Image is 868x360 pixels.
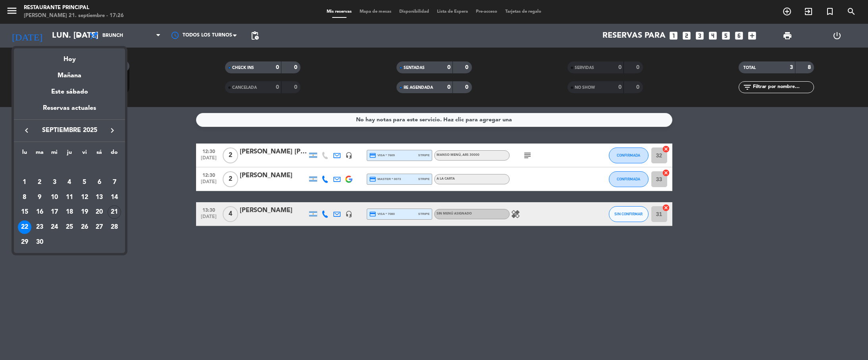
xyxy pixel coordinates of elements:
div: 29 [18,236,31,249]
div: 8 [18,191,31,204]
div: 7 [108,176,121,189]
td: 27 de septiembre de 2025 [92,220,107,235]
div: 4 [63,176,76,189]
td: 30 de septiembre de 2025 [32,235,47,250]
div: 14 [108,191,121,204]
td: SEP. [17,160,122,175]
td: 5 de septiembre de 2025 [77,175,92,190]
div: 22 [18,220,31,234]
td: 15 de septiembre de 2025 [17,205,32,220]
div: 6 [92,176,106,189]
td: 13 de septiembre de 2025 [92,190,107,205]
div: 23 [33,220,46,234]
div: 30 [33,236,46,249]
th: sábado [92,148,107,160]
td: 18 de septiembre de 2025 [62,205,77,220]
th: miércoles [47,148,62,160]
div: 12 [78,191,91,204]
td: 2 de septiembre de 2025 [32,175,47,190]
div: 25 [63,220,76,234]
td: 1 de septiembre de 2025 [17,175,32,190]
td: 21 de septiembre de 2025 [107,205,122,220]
td: 8 de septiembre de 2025 [17,190,32,205]
div: 17 [48,205,61,219]
div: 16 [33,205,46,219]
div: 2 [33,176,46,189]
div: 5 [78,176,91,189]
td: 28 de septiembre de 2025 [107,220,122,235]
i: keyboard_arrow_left [22,126,31,135]
div: 11 [63,191,76,204]
td: 24 de septiembre de 2025 [47,220,62,235]
td: 16 de septiembre de 2025 [32,205,47,220]
th: martes [32,148,47,160]
div: 20 [92,205,106,219]
th: lunes [17,148,32,160]
div: Reservas actuales [14,103,125,119]
td: 6 de septiembre de 2025 [92,175,107,190]
td: 12 de septiembre de 2025 [77,190,92,205]
td: 11 de septiembre de 2025 [62,190,77,205]
div: 21 [108,205,121,219]
div: 9 [33,191,46,204]
td: 10 de septiembre de 2025 [47,190,62,205]
td: 26 de septiembre de 2025 [77,220,92,235]
div: 13 [92,191,106,204]
td: 25 de septiembre de 2025 [62,220,77,235]
button: keyboard_arrow_left [19,125,34,136]
div: 28 [108,220,121,234]
td: 19 de septiembre de 2025 [77,205,92,220]
td: 4 de septiembre de 2025 [62,175,77,190]
i: keyboard_arrow_right [108,126,117,135]
td: 29 de septiembre de 2025 [17,235,32,250]
th: viernes [77,148,92,160]
div: Este sábado [14,81,125,103]
div: Mañana [14,65,125,81]
span: septiembre 2025 [34,125,105,136]
td: 7 de septiembre de 2025 [107,175,122,190]
div: 26 [78,220,91,234]
div: 15 [18,205,31,219]
td: 17 de septiembre de 2025 [47,205,62,220]
div: 24 [48,220,61,234]
div: 1 [18,176,31,189]
div: 27 [92,220,106,234]
td: 20 de septiembre de 2025 [92,205,107,220]
td: 9 de septiembre de 2025 [32,190,47,205]
div: 3 [48,176,61,189]
div: 18 [63,205,76,219]
td: 3 de septiembre de 2025 [47,175,62,190]
td: 23 de septiembre de 2025 [32,220,47,235]
td: 22 de septiembre de 2025 [17,220,32,235]
div: 10 [48,191,61,204]
th: domingo [107,148,122,160]
td: 14 de septiembre de 2025 [107,190,122,205]
th: jueves [62,148,77,160]
div: 19 [78,205,91,219]
div: Hoy [14,48,125,65]
button: keyboard_arrow_right [105,125,119,136]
